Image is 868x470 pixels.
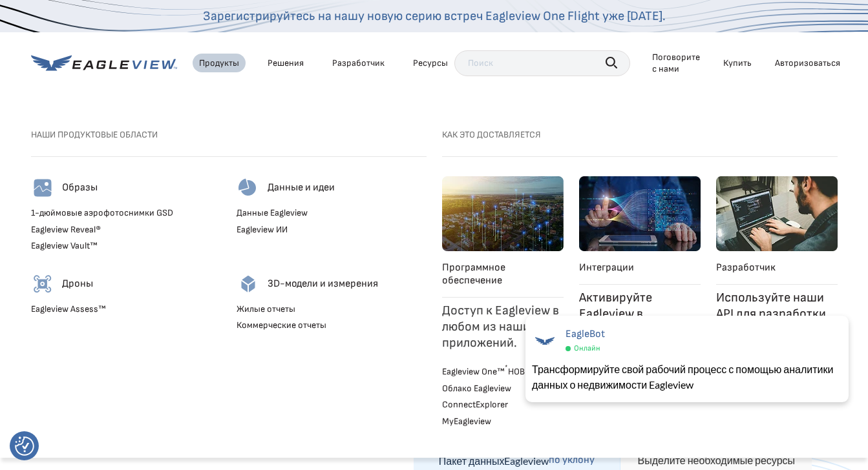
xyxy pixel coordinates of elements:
[31,207,221,219] a: 1-дюймовые аэрофотоснимки GSD
[442,129,541,140] font: Как это доставляется
[237,207,427,219] a: Данные Eagleview
[442,416,564,427] a: MyEagleview
[31,303,221,315] a: Eagleview Assess™
[442,303,559,351] font: Доступ к Eagleview в любом из наших приложений.
[237,224,427,236] a: Eagleview ИИ
[237,176,260,199] img: data-icon.svg
[62,278,93,290] font: Дроны
[439,455,505,467] font: Пакет данных
[237,224,288,235] font: Eagleview ИИ
[442,416,491,427] font: MyEagleview
[723,57,752,68] font: Купить
[454,50,630,76] input: Поиск
[31,240,98,251] font: Eagleview Vault™
[268,181,335,194] font: Данные и идеи
[442,399,508,410] font: ConnectExplorer
[504,455,549,467] font: Eagleview
[31,176,54,199] img: imagery-icon.svg
[442,383,564,394] a: Облако Eagleview
[268,278,378,290] font: 3D-модели и измерения
[332,57,385,69] a: Разработчик
[716,261,776,274] font: Разработчик
[237,207,308,218] font: Данные Eagleview
[579,290,692,370] font: Активируйте Eagleview в инструментах, которыми вы пользуетесь [DATE].
[442,399,564,411] a: ConnectExplorer
[716,176,838,251] img: developer.webp
[237,303,427,315] a: Жилые отчеты
[532,363,833,391] font: Трансформируйте свой рабочий процесс с помощью аналитики данных о недвижимости Eagleview
[15,436,34,456] button: Настройки согласия
[31,240,221,252] a: Eagleview Vault™
[62,181,98,194] font: Образы
[237,320,326,331] font: Коммерческие отчеты
[237,320,427,331] a: Коммерческие отчеты
[31,272,54,296] img: drones-icon.svg
[413,57,448,68] font: Ресурсы
[716,176,838,354] a: Разработчик Используйте наши API для разработки индивидуальных интеграций.
[442,176,564,251] img: software.webp
[532,328,558,354] img: EagleBot
[31,129,158,140] font: Наши продуктовые области
[579,176,701,371] a: Интеграции Активируйте Eagleview в инструментах, которыми вы пользуетесь [DATE].
[237,303,295,314] font: Жилые отчеты
[775,57,840,68] font: Авторизоваться
[579,261,634,274] font: Интеграции
[15,436,34,456] img: Кнопка «Повторить согласие»
[237,272,260,296] img: 3d-models-icon.svg
[442,261,505,287] font: Программное обеспечение
[203,8,666,24] a: Зарегистрируйтесь на нашу новую серию встреч Eagleview One Flight уже [DATE].
[652,52,700,74] font: Поговорите с нами
[723,57,752,69] a: Купить
[199,57,239,68] font: Продукты
[31,224,101,235] font: Eagleview Reveal®
[31,207,173,218] font: 1-дюймовые аэрофотоснимки GSD
[31,224,221,236] a: Eagleview Reveal®
[332,57,385,68] font: Разработчик
[442,362,564,378] a: Eagleview One™*НОВЫЙ*
[268,57,304,68] font: Решения
[31,303,106,314] font: Eagleview Assess™
[566,328,605,340] font: EagleBot
[716,290,826,354] font: Используйте наши API для разработки индивидуальных интеграций.
[442,366,505,377] font: Eagleview One™
[579,176,701,251] img: integrations.webp
[442,383,511,394] font: Облако Eagleview
[574,343,600,353] font: Онлайн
